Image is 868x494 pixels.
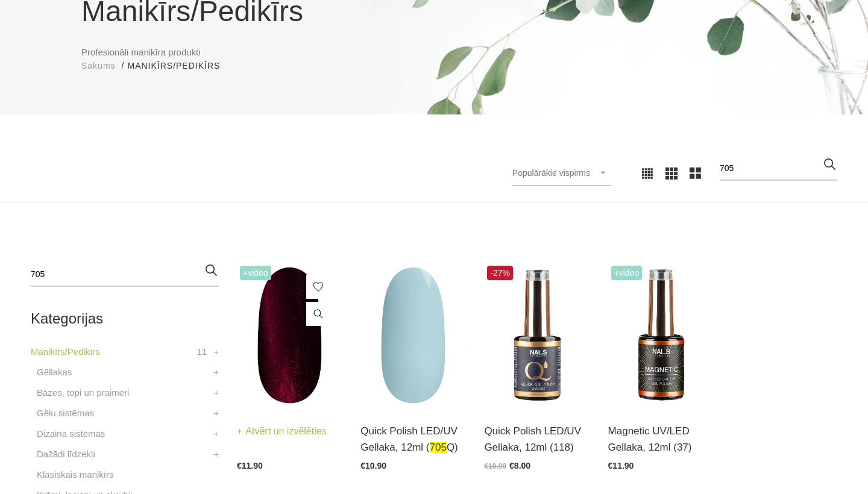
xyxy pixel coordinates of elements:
[37,447,95,461] a: Dažādi līdzekļi
[360,423,466,455] a: Quick Polish LED/UV Gellaka, 12ml (705Q)
[237,263,342,408] img: Ilgnoturīga gellaka, kas sastāv no metāla mikrodaļiņām, kuras īpaša magnēta ietekmē var pārvērst ...
[611,266,643,280] span: +Video
[484,263,590,408] img: Ātri, ērti un vienkārši!Intensīvi pigmentēta gellaka, kas perfekti klājas arī vienā slānī, tādā v...
[430,442,447,453] span: 705
[31,345,100,359] a: Manikīrs/Pedikīrs
[608,263,714,408] img: Ilgnoturīga gellaka, kas sastāv no metāla mikrodaļiņām, kuras īpaša magnēta ietekmē var pārvērst ...
[213,386,219,400] a: +
[512,168,590,178] span: Populārākie vispirms
[31,311,219,327] h2: Kategorijas
[237,461,263,471] span: €11.90
[509,461,530,471] span: €8.00
[81,60,116,72] a: Sākums
[213,427,219,441] a: +
[213,447,219,461] a: +
[360,461,386,471] span: €10.90
[37,386,129,400] a: Bāzes, topi un praimeri
[197,345,207,359] span: 11
[237,423,327,440] a: Atvērt un izvēlēties
[37,427,105,441] a: Dizaina sistēmas
[608,423,714,455] a: Magnetic UV/LED Gellaka, 12ml (37)
[37,365,72,380] a: Gēllakas
[240,266,271,280] span: +Video
[720,157,837,181] input: Meklēt produktus ...
[213,365,219,380] a: +
[484,423,590,455] a: Quick Polish LED/UV Gellaka, 12ml (118)
[484,462,506,471] span: €10.90
[608,461,634,471] span: €11.90
[213,406,219,421] a: +
[127,60,232,72] li: Manikīrs/Pedikīrs
[81,61,116,70] span: Sākums
[360,263,466,408] img: Ātri, ērti un vienkārši!Intensīvi pigmentēta gellaka, kas perfekti klājas arī vienā slānī, tādā v...
[487,266,513,280] span: -27%
[213,345,219,359] a: +
[31,263,219,287] input: Meklēt produktus ...
[37,467,114,482] a: Klasiskais manikīrs
[37,406,94,421] a: Gēlu sistēmas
